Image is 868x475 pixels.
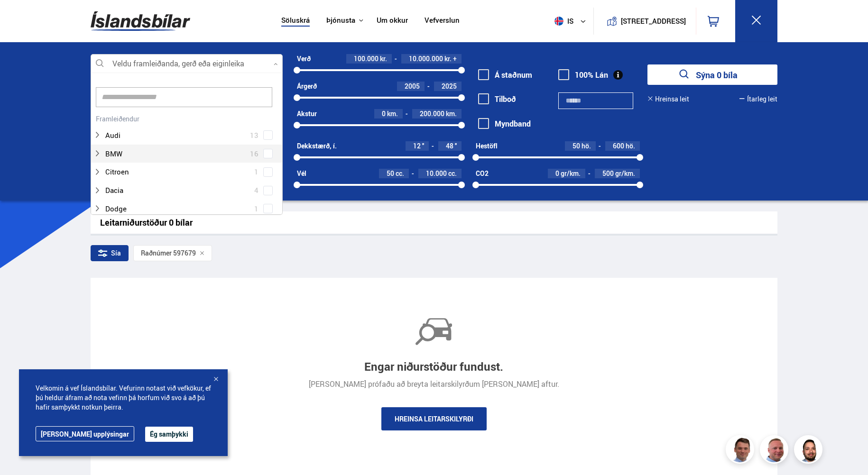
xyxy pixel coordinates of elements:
[626,142,635,150] span: hö.
[446,141,453,150] span: 48
[377,16,408,26] a: Um okkur
[91,6,190,37] img: G0Ugv5HjCgRt.svg
[100,218,768,228] div: Leitarniðurstöður 0 bílar
[387,169,394,178] span: 50
[145,427,193,442] button: Ég samþykki
[599,8,691,35] a: [STREET_ADDRESS]
[478,95,516,103] label: Tilboð
[453,55,457,63] span: +
[558,71,608,79] label: 100% Lán
[141,249,196,257] span: Raðnúmer 597679
[554,17,563,26] img: svg+xml;base64,PHN2ZyB4bWxucz0iaHR0cDovL3d3dy53My5vcmcvMjAwMC9zdmciIHdpZHRoPSI1MTIiIGhlaWdodD0iNT...
[478,119,531,128] label: Myndband
[281,16,310,26] a: Söluskrá
[413,141,421,150] span: 12
[624,17,682,25] button: [STREET_ADDRESS]
[573,141,580,150] span: 50
[761,437,790,465] img: siFngHWaQ9KaOqBr.png
[91,245,129,261] div: Sía
[551,7,593,35] button: is
[8,4,36,32] button: Open LiveChat chat widget
[448,170,457,177] span: cc.
[250,147,259,161] span: 16
[444,55,452,63] span: kr.
[254,165,259,179] span: 1
[476,142,498,150] div: Hestöfl
[551,17,574,26] span: is
[727,437,756,465] img: FbJEzSuNWCJXmdc-.webp
[381,407,487,430] a: Hreinsa leitarskilyrði
[739,95,777,103] button: Ítarleg leit
[405,82,420,91] span: 2005
[647,95,689,103] button: Hreinsa leit
[582,142,591,150] span: hö.
[297,142,337,150] div: Dekkstærð, í.
[36,426,134,441] a: [PERSON_NAME] upplýsingar
[297,82,317,90] div: Árgerð
[297,110,317,118] div: Akstur
[254,202,259,216] span: 1
[478,71,532,79] label: Á staðnum
[422,142,424,150] span: ''
[354,54,379,63] span: 100.000
[476,170,489,177] div: CO2
[409,54,443,63] span: 10.000.000
[297,170,306,177] div: Vél
[309,380,559,388] div: [PERSON_NAME] prófaðu að breyta leitarskilyrðum [PERSON_NAME] aftur.
[396,170,404,177] span: cc.
[36,384,211,412] span: Velkomin á vef Íslandsbílar. Vefurinn notast við vefkökur, ef þú heldur áfram að nota vefinn þá h...
[364,360,503,374] div: Engar niðurstöður fundust.
[420,109,444,118] span: 200.000
[647,64,777,85] button: Sýna 0 bíla
[425,16,460,26] a: Vefverslun
[615,170,635,177] span: gr/km.
[561,170,581,177] span: gr/km.
[455,142,457,150] span: ''
[446,110,457,118] span: km.
[254,183,259,197] span: 4
[602,169,614,178] span: 500
[382,109,386,118] span: 0
[297,55,311,63] div: Verð
[380,55,387,63] span: kr.
[613,141,624,150] span: 600
[442,82,457,91] span: 2025
[426,169,447,178] span: 10.000
[387,110,398,118] span: km.
[326,16,355,25] button: Þjónusta
[795,437,824,465] img: nhp88E3Fdnt1Opn2.png
[250,128,259,142] span: 13
[555,169,559,178] span: 0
